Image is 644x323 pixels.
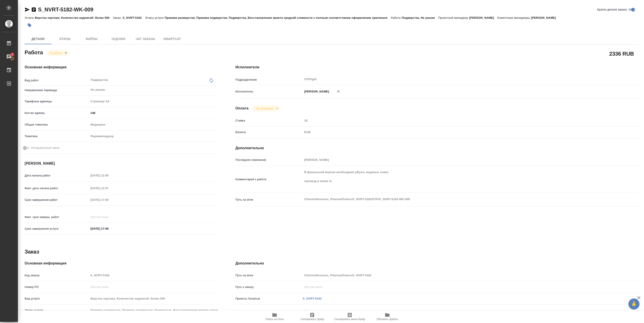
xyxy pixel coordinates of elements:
p: Тарифные единицы [25,99,89,104]
span: Кратко детали заказа [597,7,627,12]
input: ✎ Введи что-нибудь [89,110,218,116]
p: [PERSON_NAME] [531,16,559,19]
button: Обновить файлы [369,310,406,323]
p: Тематика [25,134,89,138]
p: Направление перевода [25,88,89,92]
span: Детали [27,36,49,42]
p: Путь на drive [235,273,303,278]
div: В работе [46,50,69,56]
input: Пустое поле [89,284,218,290]
input: Пустое поле [303,117,606,124]
p: Общая тематика [25,122,89,127]
p: Приемка разверстки, Приемка подверстки, Подверстка, Восстановление макета средней сложности с пол... [165,16,391,19]
input: ✎ Введи что-нибудь [89,225,128,232]
button: Скопировать мини-бриф [331,310,369,323]
p: Этапы услуги [25,308,89,313]
input: Пустое поле [303,157,606,163]
button: В работе [49,51,63,55]
p: Дата начала работ [25,173,89,178]
button: Скопировать бриф [293,310,331,323]
input: Пустое поле [89,272,218,279]
p: Номер РО [25,285,89,289]
span: Чат заказа [135,36,156,42]
p: Вид работ [25,78,89,83]
span: Этапы [54,36,76,42]
a: S_NVRT-5182 [303,297,322,300]
p: Проектный менеджер [438,16,469,19]
input: Пустое поле [89,185,128,191]
h2: Работа [25,48,43,56]
p: Работа [391,16,402,19]
h4: [PERSON_NAME] [25,161,218,166]
p: Валюта [235,130,303,134]
h2: Заказ [25,248,39,255]
h4: Дополнительно [235,261,639,266]
p: Кол-во единиц [25,111,89,115]
span: Нотариальный заказ [31,146,59,150]
button: 🙏 [628,298,640,310]
button: Папка на Drive [256,310,293,323]
span: Обновить файлы [377,318,398,321]
span: 🙏 [630,299,638,309]
input: Пустое поле [89,295,218,302]
button: Добавить тэг [25,20,34,30]
h4: Основная информация [25,65,218,70]
input: Пустое поле [89,307,218,313]
div: Фармаконадзор [89,132,218,140]
input: Пустое поле [89,214,128,220]
a: 3 [1,51,17,62]
span: 3 [9,52,16,57]
input: Пустое поле [303,272,606,279]
span: Скопировать мини-бриф [334,318,365,321]
p: Путь к заказу [235,285,303,289]
button: Удалить исполнителя [333,86,343,96]
p: Факт. срок заверш. работ [25,215,89,219]
span: Скопировать бриф [300,318,324,321]
button: Скопировать ссылку [31,7,36,12]
h4: Основная информация [25,261,218,266]
button: Не оплачена [254,107,274,110]
p: Срок завершения работ [25,198,89,202]
p: Проекты Smartcat [235,296,303,301]
p: Вид услуги [25,296,89,301]
p: S_NVRT-5182 [123,16,145,19]
p: Код заказа [25,273,89,278]
p: Заказ: [113,16,123,19]
span: Файлы [81,36,102,42]
p: Этапы услуги [145,16,165,19]
h2: 2336 RUB [609,50,634,57]
h4: Дополнительно [235,145,639,151]
span: Оценки [108,36,129,42]
span: SmartCat [161,36,183,42]
p: Транслитерация названий [235,310,303,314]
input: Пустое поле [89,172,128,179]
div: В работе [252,105,280,111]
p: [PERSON_NAME] [303,89,329,94]
button: Скопировать ссылку для ЯМессенджера [25,7,30,12]
div: RUB [303,128,606,136]
p: Подверстка, Не указан [402,16,438,19]
p: Срок завершения услуги [25,227,89,231]
a: S_NVRT-5182-WK-009 [38,6,93,13]
p: Факт. дата начала работ [25,186,89,191]
textarea: В финальной версии необходимо убрать водяные знаки. перевод в папке in [303,168,606,189]
p: Комментарий к работе [235,177,303,182]
p: Подразделение [235,78,303,82]
p: Исполнитель [235,89,303,94]
p: Верстка чертежа. Количество надписей: более 500 [35,16,113,19]
p: Последнее изменение [235,158,303,162]
p: Клиентские менеджеры [497,16,531,19]
p: Ставка [235,118,303,123]
div: Страница А4 [89,98,218,105]
input: Пустое поле [303,284,606,290]
h4: Исполнители [235,65,639,70]
textarea: /Clients/Novartos_Pharma/Orders/S_NVRT-5182/DTP/S_NVRT-5182-WK-009 [303,195,606,203]
h4: Оплата [235,106,249,111]
span: Папка на Drive [265,318,284,321]
p: Путь на drive [235,197,303,202]
input: Пустое поле [89,197,128,203]
p: [PERSON_NAME] [469,16,497,19]
p: Услуга [25,16,35,19]
div: Медицина [89,121,218,128]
